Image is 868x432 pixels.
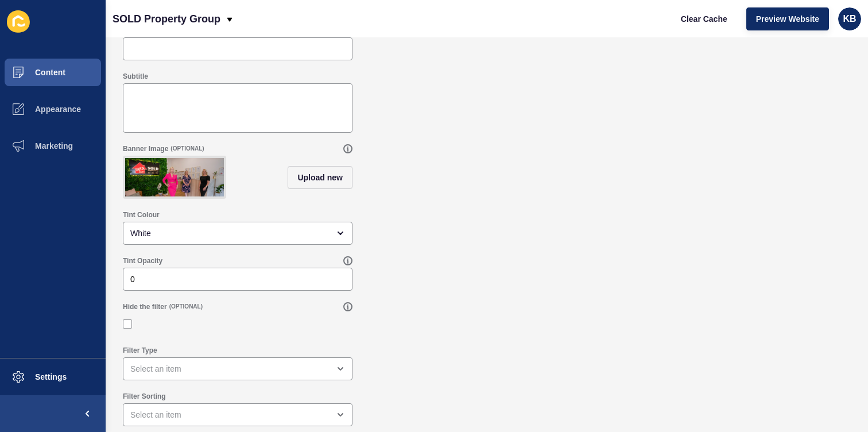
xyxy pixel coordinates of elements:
button: Preview Website [746,7,829,30]
span: Upload new [297,172,343,183]
button: Clear Cache [671,7,737,30]
div: open menu [123,403,352,426]
label: Tint Opacity [123,256,162,265]
label: Banner Image [123,144,168,153]
label: Hide the filter [123,302,167,311]
span: Clear Cache [681,13,727,25]
span: KB [843,13,856,25]
span: (OPTIONAL) [170,145,204,153]
label: Subtitle [123,72,148,81]
p: SOLD Property Group [113,5,220,33]
img: a4a788b40fcf25f056c994f5eba9052b.jpg [125,158,224,196]
label: Filter Type [123,346,157,355]
label: Tint Colour [123,210,160,219]
label: Filter Sorting [123,392,166,401]
div: open menu [123,222,352,245]
button: Upload new [288,166,352,189]
div: open menu [123,357,352,380]
span: Preview Website [756,13,819,25]
span: (OPTIONAL) [169,303,203,311]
